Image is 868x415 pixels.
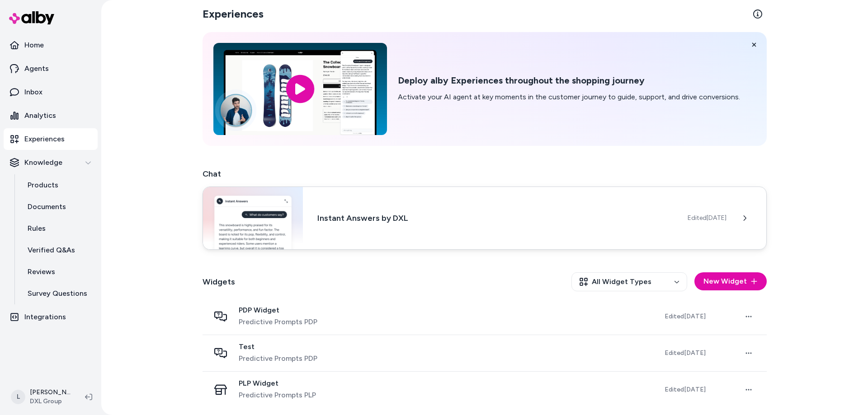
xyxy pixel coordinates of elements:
p: Analytics [24,110,56,121]
p: [PERSON_NAME] [30,388,71,397]
p: Reviews [28,266,55,277]
span: PDP Widget [239,306,317,315]
p: Activate your AI agent at key moments in the customer journey to guide, support, and drive conver... [398,92,740,103]
span: Test [239,342,317,351]
a: Documents [19,196,98,218]
span: Edited [DATE] [688,214,726,223]
h2: Deploy alby Experiences throughout the shopping journey [398,75,740,86]
p: Integrations [24,312,66,322]
img: alby Logo [9,11,54,24]
span: DXL Group [30,397,71,406]
span: Predictive Prompts PDP [239,353,317,364]
p: Survey Questions [28,288,87,299]
span: L [11,390,25,404]
h3: Instant Answers by DXL [317,212,673,224]
p: Experiences [24,134,65,145]
h2: Chat [203,168,767,180]
span: Predictive Prompts PDP [239,317,317,327]
a: Reviews [19,261,98,283]
a: Integrations [4,306,98,328]
p: Agents [24,63,49,74]
a: Products [19,174,98,196]
span: Edited [DATE] [665,349,706,357]
a: Rules [19,218,98,239]
a: Survey Questions [19,283,98,304]
p: Verified Q&As [28,245,75,256]
button: Knowledge [4,152,98,173]
h2: Experiences [203,7,264,21]
span: Predictive Prompts PLP [239,390,316,401]
p: Knowledge [24,157,62,168]
a: Analytics [4,105,98,126]
a: Home [4,34,98,56]
span: PLP Widget [239,379,316,388]
a: Chat widgetInstant Answers by DXLEdited[DATE] [203,187,767,251]
a: Agents [4,58,98,79]
p: Home [24,40,44,51]
img: Chat widget [203,187,303,249]
a: Inbox [4,81,98,103]
button: New Widget [694,272,767,290]
p: Products [28,180,58,191]
span: Edited [DATE] [665,386,706,393]
a: Experiences [4,128,98,150]
button: All Widget Types [571,272,687,291]
p: Inbox [24,87,42,98]
button: L[PERSON_NAME]DXL Group [5,382,78,411]
h2: Widgets [203,275,235,288]
a: Verified Q&As [19,239,98,261]
p: Rules [28,223,46,234]
span: Edited [DATE] [665,312,706,320]
p: Documents [28,201,66,212]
